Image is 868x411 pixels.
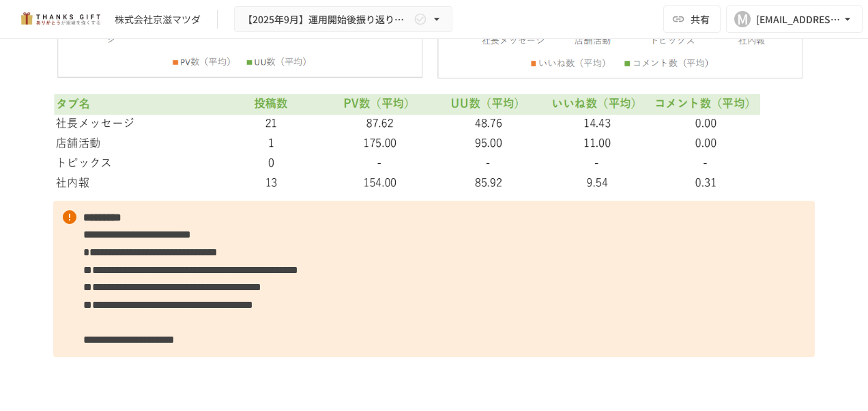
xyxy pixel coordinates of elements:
[663,5,721,33] button: 共有
[16,8,104,30] img: mMP1OxWUAhQbsRWCurg7vIHe5HqDpP7qZo7fRoNLXQh
[756,11,841,28] div: [EMAIL_ADDRESS][DOMAIN_NAME]
[734,11,751,27] div: M
[726,5,863,33] button: M[EMAIL_ADDRESS][DOMAIN_NAME]
[115,12,201,27] div: 株式会社京滋マツダ
[691,12,710,27] span: 共有
[234,6,452,33] button: 【2025年9月】運用開始後振り返りミーティング
[243,11,411,28] span: 【2025年9月】運用開始後振り返りミーティング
